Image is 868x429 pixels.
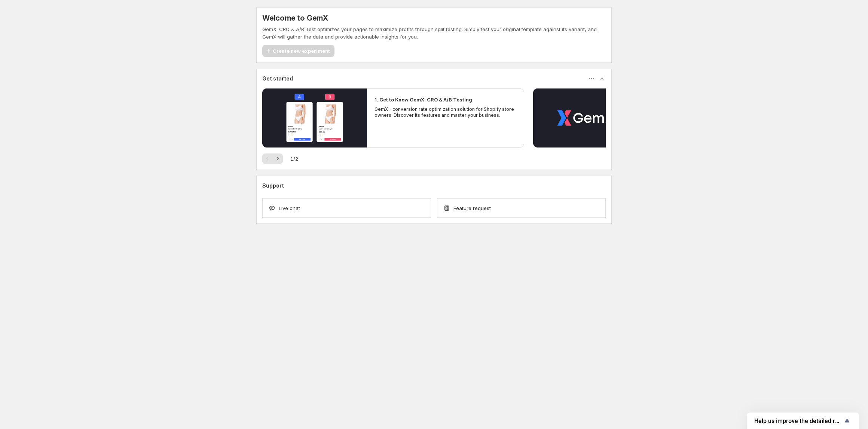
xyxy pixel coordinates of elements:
span: Feature request [453,204,491,212]
span: 1 / 2 [290,155,298,162]
button: Show survey - Help us improve the detailed report for A/B campaigns [754,416,852,425]
span: Live chat [279,204,300,212]
h2: 1. Get to Know GemX: CRO & A/B Testing [375,96,472,103]
p: GemX - conversion rate optimization solution for Shopify store owners. Discover its features and ... [375,106,517,118]
h5: Welcome to GemX [262,13,328,22]
h3: Support [262,182,284,189]
span: Help us improve the detailed report for A/B campaigns [754,417,843,425]
p: GemX: CRO & A/B Test optimizes your pages to maximize profits through split testing. Simply test ... [262,25,606,40]
h3: Get started [262,75,293,82]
